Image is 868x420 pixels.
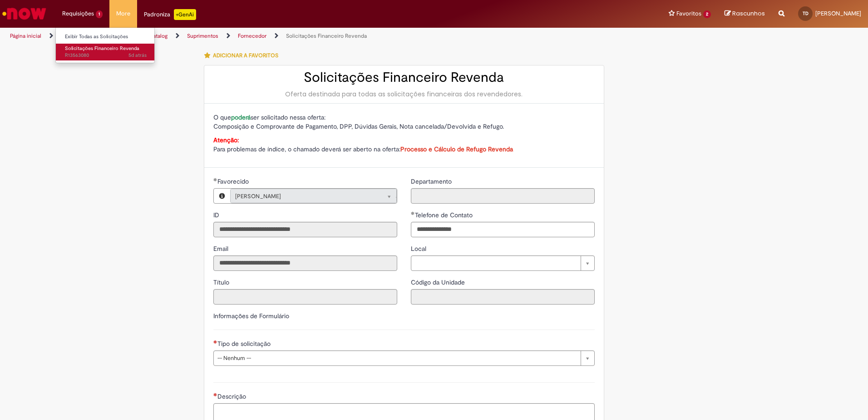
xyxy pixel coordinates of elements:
[174,9,196,20] p: +GenAi
[65,52,147,59] span: R13563080
[213,210,221,220] label: Somente leitura - ID
[411,278,467,287] label: Somente leitura - Código da Unidade
[400,145,513,153] a: Processo e Cálculo de Refugo Revenda
[213,178,217,181] span: Obrigatório Preenchido
[235,189,374,204] span: [PERSON_NAME]
[213,222,397,237] input: ID
[411,278,467,286] span: Somente leitura - Código da Unidade
[213,289,397,305] input: Título
[411,255,595,271] a: Limpar campo Local
[213,135,595,154] p: Para problemas de índice, o chamado deverá ser aberto na oferta:
[411,211,415,215] span: Obrigatório Preenchido
[144,9,196,20] div: Padroniza
[703,10,711,18] span: 2
[676,9,701,18] span: Favoritos
[411,177,454,186] label: Somente leitura - Departamento
[217,177,251,185] span: Necessários - Favorecido
[116,9,130,18] span: More
[411,222,595,237] input: Telefone de Contato
[213,340,217,344] span: Necessários
[213,244,230,253] label: Somente leitura - Email
[725,10,765,18] a: Rascunhos
[213,278,231,286] span: Somente leitura - Título
[213,52,278,59] span: Adicionar a Favoritos
[213,393,217,396] span: Necessários
[187,32,218,40] a: Suprimentos
[214,189,230,203] button: Favorecido, Visualizar este registro Thiago Luiz Thomé Dill
[217,340,272,348] span: Tipo de solicitação
[213,245,230,253] span: Somente leitura - Email
[411,245,428,253] span: Local
[238,32,266,40] a: Fornecedor
[213,90,595,99] div: Oferta destinada para todas as solicitações financeiras dos revendedores.
[415,211,474,219] span: Telefone de Contato
[1,5,48,23] img: ServiceNow
[213,312,289,320] label: Informações de Formulário
[732,9,765,18] span: Rascunhos
[56,44,156,60] a: Aberto R13563080 : Solicitações Financeiro Revenda
[230,189,397,203] a: [PERSON_NAME]Limpar campo Favorecido
[128,52,147,59] time: 24/09/2025 12:52:20
[815,10,861,17] span: [PERSON_NAME]
[7,28,572,45] ul: Trilhas de página
[217,351,576,365] span: -- Nenhum --
[803,10,809,16] span: TD
[213,113,595,131] p: O que ser solicitado nessa oferta: Composição e Comprovante de Pagamento, DPP, Dúvidas Gerais, No...
[128,52,147,59] span: 5d atrás
[411,177,454,185] span: Somente leitura - Departamento
[213,255,397,271] input: Email
[411,289,595,305] input: Código da Unidade
[411,188,595,204] input: Departamento
[213,211,221,219] span: Somente leitura - ID
[213,136,239,144] strong: Atenção:
[10,32,41,40] a: Página inicial
[96,10,103,18] span: 1
[213,177,251,186] label: Somente leitura - Necessários - Favorecido
[286,32,367,40] a: Solicitações Financeiro Revenda
[213,278,231,287] label: Somente leitura - Título
[62,9,94,18] span: Requisições
[231,113,251,121] strong: poderá
[55,27,155,63] ul: Requisições
[65,45,139,52] span: Solicitações Financeiro Revenda
[204,46,283,65] button: Adicionar a Favoritos
[217,392,248,400] span: Descrição
[213,70,595,85] h2: Solicitações Financeiro Revenda
[56,32,156,42] a: Exibir Todas as Solicitações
